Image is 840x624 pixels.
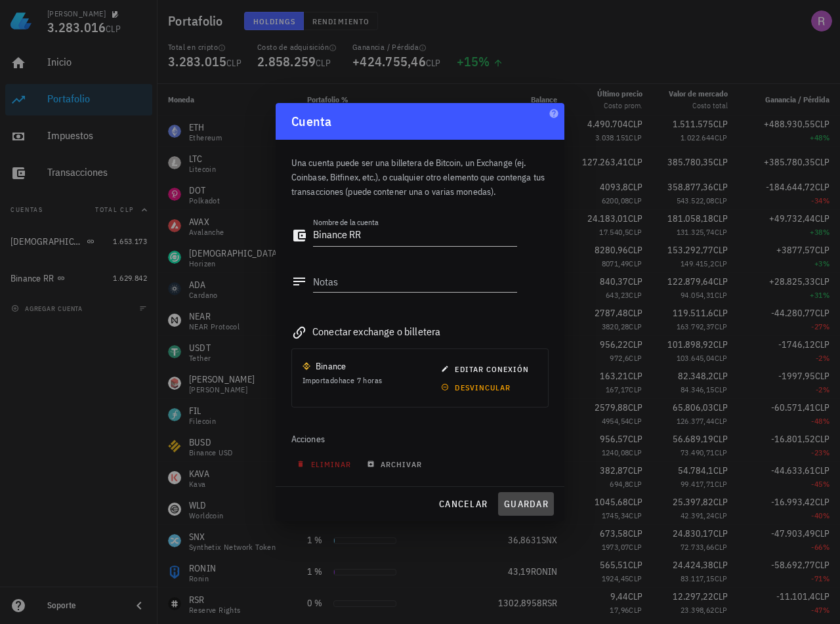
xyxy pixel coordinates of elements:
[369,459,422,469] span: archivar
[291,455,360,473] button: eliminar
[291,140,549,207] div: Una cuenta puede ser una billetera de Bitcoin, un Exchange (ej. Coinbase, Bitfinex, etc.), o cual...
[444,383,511,392] span: desvincular
[303,375,382,385] span: Importado
[444,364,529,374] span: editar conexión
[503,498,549,510] span: guardar
[299,459,351,469] span: eliminar
[316,360,346,373] div: Binance
[303,362,310,370] img: 270.png
[291,423,549,455] div: Acciones
[362,455,430,473] button: archivar
[313,217,379,227] label: Nombre de la cuenta
[291,322,549,341] div: Conectar exchange o billetera
[436,378,519,396] button: desvincular
[498,492,554,516] button: guardar
[433,492,493,516] button: cancelar
[276,103,564,140] div: Cuenta
[339,375,383,385] span: hace 7 horas
[436,360,537,378] button: editar conexión
[438,498,488,510] span: cancelar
